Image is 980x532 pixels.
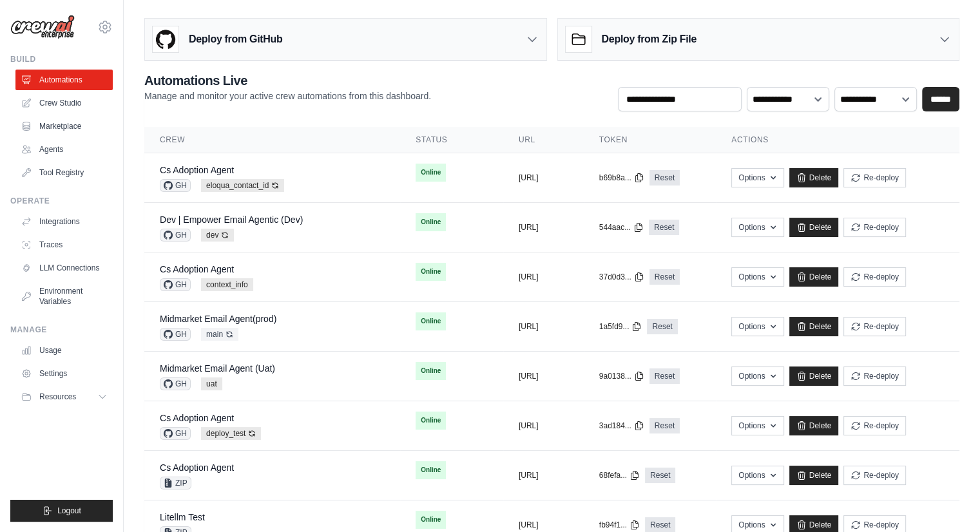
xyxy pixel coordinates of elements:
a: Settings [15,363,113,384]
button: Options [731,366,783,386]
a: Reset [645,468,675,483]
span: dev [201,229,234,242]
a: Dev | Empower Email Agentic (Dev) [160,214,303,225]
a: Reset [647,319,677,334]
a: Midmarket Email Agent (Uat) [160,363,275,374]
span: uat [201,377,222,390]
span: GH [160,328,191,341]
button: b69b8a... [599,173,644,183]
button: Re-deploy [843,267,906,287]
a: Midmarket Email Agent(prod) [160,314,276,324]
a: LLM Connections [15,258,113,278]
a: Environment Variables [15,281,113,312]
span: Online [416,412,446,430]
span: Online [416,362,446,380]
button: Re-deploy [843,218,906,237]
a: Integrations [15,211,113,232]
th: Status [400,127,503,153]
button: Options [731,416,783,435]
button: 68fefa... [599,470,640,480]
a: Cs Adoption Agent [160,413,234,423]
a: Delete [789,317,839,336]
button: Re-deploy [843,168,906,187]
a: Reset [649,269,680,285]
a: Delete [789,267,839,287]
span: deploy_test [201,427,261,440]
a: Delete [789,168,839,187]
button: Logout [10,500,113,522]
button: Re-deploy [843,416,906,435]
span: Online [416,312,446,330]
a: Automations [15,70,113,90]
a: Crew Studio [15,93,113,113]
a: Reset [649,220,679,235]
span: GH [160,278,191,291]
h3: Deploy from Zip File [602,32,697,47]
div: Manage [10,325,113,335]
a: Tool Registry [15,162,113,183]
span: Online [416,511,446,529]
a: Delete [789,416,839,435]
a: Delete [789,466,839,485]
button: Re-deploy [843,366,906,386]
a: Delete [789,218,839,237]
th: Crew [144,127,400,153]
img: GitHub Logo [153,26,178,52]
h3: Deploy from GitHub [189,32,282,47]
button: Options [731,267,783,287]
span: Logout [57,506,81,516]
a: Cs Adoption Agent [160,264,234,274]
span: GH [160,229,191,242]
a: Cs Adoption Agent [160,462,234,473]
span: Online [416,263,446,281]
h2: Automations Live [144,71,431,90]
span: main [201,328,238,341]
a: Agents [15,139,113,160]
span: Resources [39,392,76,402]
span: ZIP [160,477,191,489]
a: Traces [15,234,113,255]
a: Reset [649,170,680,185]
button: 3ad184... [599,421,644,431]
button: Re-deploy [843,466,906,485]
a: Cs Adoption Agent [160,165,234,175]
button: Options [731,168,783,187]
button: fb94f1... [599,520,640,530]
button: 1a5fd9... [599,321,642,332]
span: Online [416,461,446,479]
button: 37d0d3... [599,272,644,282]
img: Logo [10,15,75,39]
th: URL [503,127,584,153]
th: Actions [716,127,959,153]
p: Manage and monitor your active crew automations from this dashboard. [144,90,431,102]
button: Re-deploy [843,317,906,336]
span: Online [416,164,446,182]
a: Usage [15,340,113,361]
span: GH [160,427,191,440]
a: Marketplace [15,116,113,137]
span: context_info [201,278,253,291]
span: Online [416,213,446,231]
a: Reset [649,418,680,433]
button: Resources [15,386,113,407]
span: eloqua_contact_id [201,179,284,192]
span: GH [160,377,191,390]
span: GH [160,179,191,192]
button: Options [731,218,783,237]
button: 544aac... [599,222,644,233]
div: Operate [10,196,113,206]
th: Token [584,127,716,153]
button: Options [731,317,783,336]
button: Options [731,466,783,485]
button: 9a0138... [599,371,644,381]
div: Build [10,54,113,64]
a: Delete [789,366,839,386]
a: Litellm Test [160,512,205,522]
a: Reset [649,368,680,384]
